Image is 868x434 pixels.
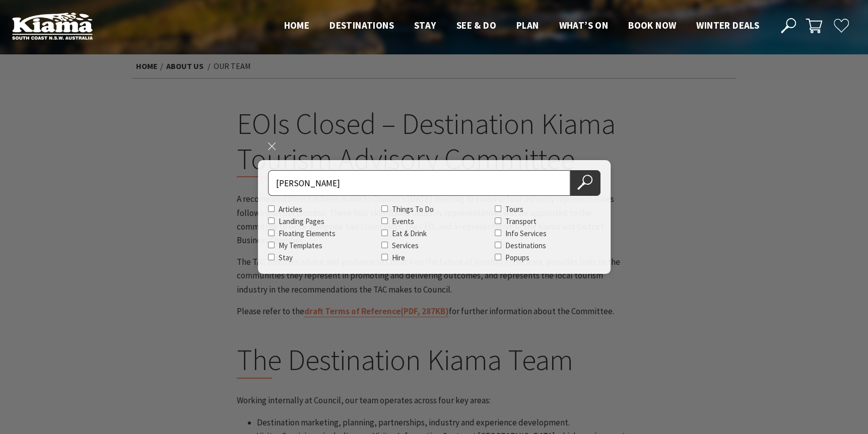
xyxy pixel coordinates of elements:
[279,253,293,262] label: Stay
[268,170,570,196] input: Search for:
[505,253,529,262] label: Popups
[505,204,523,214] label: Tours
[392,204,434,214] label: Things To Do
[505,241,546,250] label: Destinations
[279,204,302,214] label: Articles
[279,229,336,238] label: Floating Elements
[279,216,324,226] label: Landing Pages
[392,229,427,238] label: Eat & Drink
[505,229,547,238] label: Info Services
[274,18,769,34] nav: Main Menu
[505,216,537,226] label: Transport
[392,253,405,262] label: Hire
[279,241,322,250] label: My Templates
[392,216,414,226] label: Events
[392,241,419,250] label: Services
